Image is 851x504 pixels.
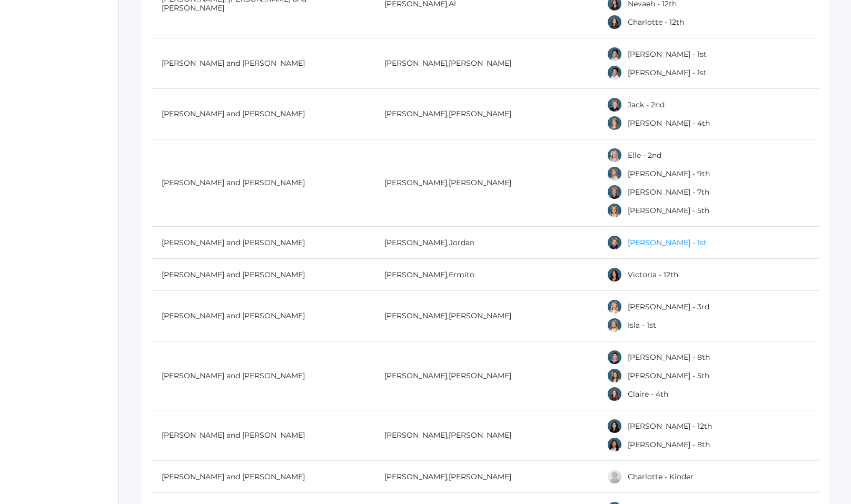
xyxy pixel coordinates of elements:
[162,311,305,320] a: [PERSON_NAME] and [PERSON_NAME]
[384,58,447,68] a: [PERSON_NAME]
[384,430,447,440] a: [PERSON_NAME]
[628,421,712,431] a: [PERSON_NAME] - 12th
[607,115,622,131] div: Amelia Adams
[374,341,597,410] td: ,
[374,410,597,461] td: ,
[449,109,511,118] a: [PERSON_NAME]
[374,461,597,493] td: ,
[449,178,511,187] a: [PERSON_NAME]
[374,139,597,227] td: ,
[384,109,447,118] a: [PERSON_NAME]
[607,267,622,283] div: Victoria Arellano
[449,311,511,320] a: [PERSON_NAME]
[628,49,707,59] a: [PERSON_NAME] - 1st
[449,238,474,247] a: Jordan
[628,352,710,362] a: [PERSON_NAME] - 8th
[374,291,597,341] td: ,
[449,430,511,440] a: [PERSON_NAME]
[628,389,668,399] a: Claire - 4th
[607,14,622,30] div: Charlotte Abdulla
[607,65,622,80] div: Grayson Abrea
[449,58,511,68] a: [PERSON_NAME]
[628,472,694,481] a: Charlotte - Kinder
[628,320,656,330] a: Isla - 1st
[607,386,622,402] div: Claire Arnold
[628,169,710,178] a: [PERSON_NAME] - 9th
[384,371,447,380] a: [PERSON_NAME]
[628,270,678,279] a: Victoria - 12th
[384,270,447,279] a: [PERSON_NAME]
[628,371,709,380] a: [PERSON_NAME] - 5th
[628,118,710,128] a: [PERSON_NAME] - 4th
[607,147,622,163] div: Elle Albanese
[162,238,305,247] a: [PERSON_NAME] and [PERSON_NAME]
[607,368,622,384] div: Ella Arnold
[628,68,707,77] a: [PERSON_NAME] - 1st
[607,235,622,250] div: Nolan Alstot
[628,440,710,449] a: [PERSON_NAME] - 8th
[628,206,709,215] a: [PERSON_NAME] - 5th
[162,58,305,68] a: [PERSON_NAME] and [PERSON_NAME]
[628,238,707,247] a: [PERSON_NAME] - 1st
[162,472,305,481] a: [PERSON_NAME] and [PERSON_NAME]
[628,17,684,27] a: Charlotte - 12th
[384,178,447,187] a: [PERSON_NAME]
[374,89,597,139] td: ,
[607,46,622,62] div: Dominic Abrea
[162,109,305,118] a: [PERSON_NAME] and [PERSON_NAME]
[628,187,709,197] a: [PERSON_NAME] - 7th
[162,371,305,380] a: [PERSON_NAME] and [PERSON_NAME]
[607,299,622,315] div: Sadie Armstrong
[374,259,597,291] td: ,
[384,311,447,320] a: [PERSON_NAME]
[607,469,622,485] div: Charlotte Bair
[607,97,622,113] div: Jack Adams
[628,150,661,160] a: Elle - 2nd
[607,349,622,365] div: Jake Arnold
[607,317,622,333] div: Isla Armstrong
[628,302,709,311] a: [PERSON_NAME] - 3rd
[384,238,447,247] a: [PERSON_NAME]
[162,270,305,279] a: [PERSON_NAME] and [PERSON_NAME]
[374,227,597,259] td: ,
[162,178,305,187] a: [PERSON_NAME] and [PERSON_NAME]
[607,437,622,452] div: Amaya Arteaga
[607,203,622,218] div: Paige Albanese
[449,371,511,380] a: [PERSON_NAME]
[628,100,665,109] a: Jack - 2nd
[384,472,447,481] a: [PERSON_NAME]
[607,166,622,182] div: Logan Albanese
[607,418,622,434] div: Isabella Arteaga
[449,270,474,279] a: Ermito
[607,184,622,200] div: Cole Albanese
[449,472,511,481] a: [PERSON_NAME]
[162,430,305,440] a: [PERSON_NAME] and [PERSON_NAME]
[374,38,597,89] td: ,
